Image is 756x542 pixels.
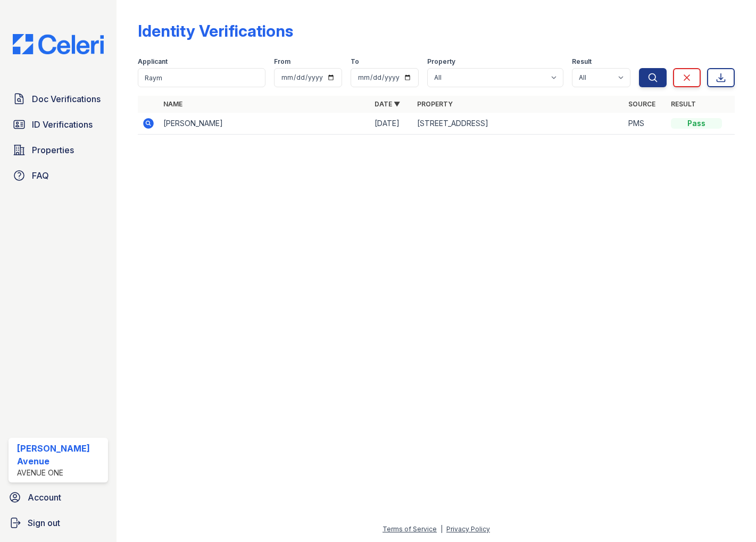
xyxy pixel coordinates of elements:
[427,57,455,66] label: Property
[4,512,112,533] a: Sign out
[138,21,293,40] div: Identity Verifications
[138,68,265,87] input: Search by name or phone number
[671,118,722,129] div: Pass
[17,442,104,468] div: [PERSON_NAME] Avenue
[383,525,437,533] a: Terms of Service
[274,57,290,66] label: From
[9,88,108,110] a: Doc Verifications
[441,525,443,533] div: |
[32,118,93,131] span: ID Verifications
[159,113,370,135] td: [PERSON_NAME]
[9,114,108,135] a: ID Verifications
[9,165,108,186] a: FAQ
[32,169,49,182] span: FAQ
[628,100,655,108] a: Source
[32,93,101,105] span: Doc Verifications
[624,113,667,135] td: PMS
[163,100,182,108] a: Name
[417,100,453,108] a: Property
[28,516,60,529] span: Sign out
[32,144,74,156] span: Properties
[446,525,490,533] a: Privacy Policy
[28,491,61,504] span: Account
[413,113,624,135] td: [STREET_ADDRESS]
[671,100,696,108] a: Result
[375,100,400,108] a: Date ▼
[572,57,592,66] label: Result
[4,487,112,508] a: Account
[370,113,413,135] td: [DATE]
[9,139,108,161] a: Properties
[17,468,104,478] div: Avenue One
[4,34,112,54] img: CE_Logo_Blue-a8612792a0a2168367f1c8372b55b34899dd931a85d93a1a3d3e32e68fde9ad4.png
[351,57,359,66] label: To
[138,57,168,66] label: Applicant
